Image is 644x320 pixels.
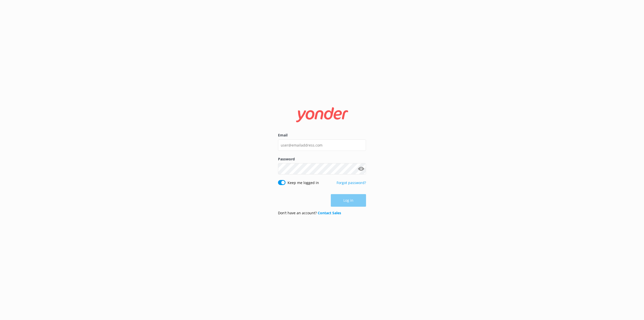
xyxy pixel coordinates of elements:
[278,132,366,138] label: Email
[288,180,319,186] label: Keep me logged in
[318,210,341,215] a: Contact Sales
[278,210,341,216] p: Don’t have an account?
[278,139,366,151] input: user@emailaddress.com
[337,180,366,185] a: Forgot password?
[356,164,366,174] button: Show password
[278,156,366,162] label: Password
